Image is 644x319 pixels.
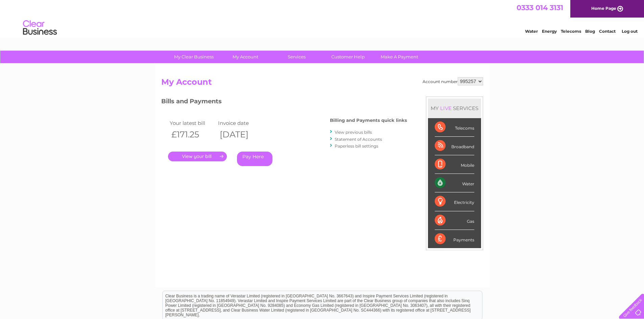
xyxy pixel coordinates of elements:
[435,174,474,192] div: Water
[517,3,563,12] a: 0333 014 3131
[435,155,474,174] div: Mobile
[216,128,265,141] th: [DATE]
[335,137,382,142] a: Statement of Accounts
[423,77,483,85] div: Account number
[168,128,217,141] th: £171.25
[561,29,581,34] a: Telecoms
[585,29,595,34] a: Blog
[166,51,222,63] a: My Clear Business
[439,105,453,111] div: LIVE
[335,143,378,149] a: Paperless bill settings
[335,130,372,135] a: View previous bills
[23,18,57,38] img: logo.png
[622,29,638,34] a: Log out
[599,29,616,34] a: Contact
[542,29,557,34] a: Energy
[330,118,407,123] h4: Billing and Payments quick links
[435,192,474,211] div: Electricity
[161,77,483,90] h2: My Account
[372,51,427,63] a: Make A Payment
[435,137,474,155] div: Broadband
[163,4,482,33] div: Clear Business is a trading name of Verastar Limited (registered in [GEOGRAPHIC_DATA] No. 3667643...
[435,230,474,248] div: Payments
[168,152,227,161] a: .
[161,97,407,108] h3: Bills and Payments
[269,51,325,63] a: Services
[320,51,376,63] a: Customer Help
[216,118,265,128] td: Invoice date
[217,51,273,63] a: My Account
[435,211,474,230] div: Gas
[168,118,217,128] td: Your latest bill
[525,29,538,34] a: Water
[435,118,474,137] div: Telecoms
[237,152,272,166] a: Pay Here
[428,99,481,118] div: MY SERVICES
